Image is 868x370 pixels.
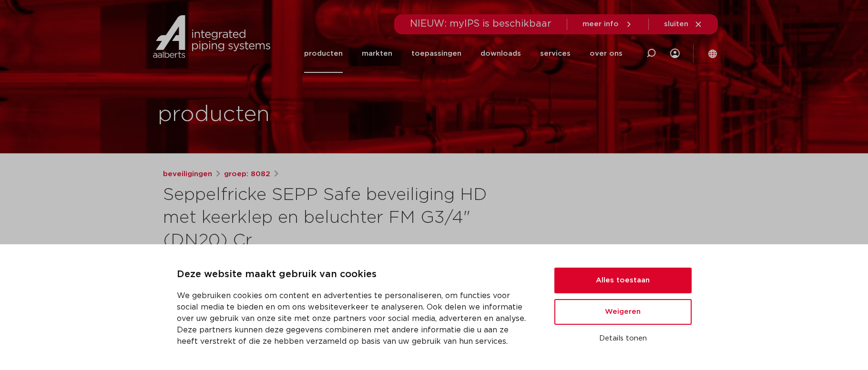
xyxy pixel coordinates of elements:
[177,267,531,282] p: Deze website maakt gebruik van cookies
[411,34,461,73] a: toepassingen
[163,184,521,252] h1: Seppelfricke SEPP Safe beveiliging HD met keerklep en beluchter FM G3/4" (DN20) Cr
[582,20,633,29] a: meer info
[158,100,270,130] h1: producten
[362,34,392,73] a: markten
[410,19,551,29] span: NIEUW: myIPS is beschikbaar
[554,299,692,325] button: Weigeren
[480,34,521,73] a: downloads
[163,169,212,180] a: beveiligingen
[664,20,703,29] a: sluiten
[554,268,692,293] button: Alles toestaan
[224,169,270,180] a: groep: 8082
[304,34,343,73] a: producten
[664,20,688,28] span: sluiten
[540,34,571,73] a: services
[177,290,531,347] p: We gebruiken cookies om content en advertenties te personaliseren, om functies voor social media ...
[582,20,619,28] span: meer info
[554,330,692,347] button: Details tonen
[304,34,623,73] nav: Menu
[670,34,680,73] div: my IPS
[590,34,623,73] a: over ons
